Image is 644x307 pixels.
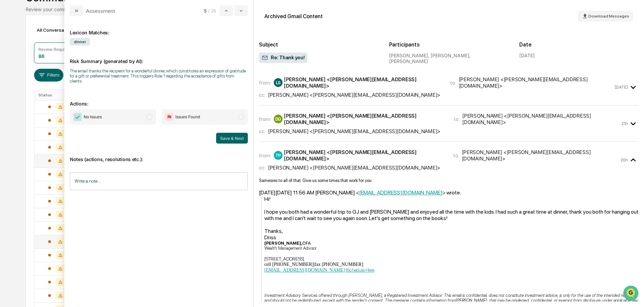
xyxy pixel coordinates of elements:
span: fax [PHONE_NUMBER] [315,262,363,267]
time: Friday, August 15, 2025 at 5:10:50 PM [615,85,628,90]
p: Wealth Management Advisor [264,246,639,251]
span: CFA [302,241,311,246]
span: | [314,262,315,267]
div: LS [274,78,283,87]
span: cc: [259,128,265,134]
a: [EMAIL_ADDRESS][DOMAIN_NAME] [359,189,442,196]
time: Wednesday, August 20, 2025 at 1:12:17 PM [620,157,628,162]
button: Save & Next [216,133,248,144]
div: Review your communication records across channels [26,6,618,12]
div: Start new chat [30,52,111,58]
div: [PERSON_NAME], [PERSON_NAME], [PERSON_NAME] [389,53,508,64]
div: Assessment [86,8,115,14]
span: [DATE] [75,92,89,97]
span: [PERSON_NAME] [456,298,487,303]
img: 1746055101610-c473b297-6a78-478c-a979-82029cc54cd1 [7,52,19,64]
div: All Conversations [34,25,85,35]
div: I hope you both had a wonderful trip to GJ and [PERSON_NAME] and enjoyed all the time with the ki... [264,209,639,221]
p: How can we help? [7,14,123,25]
div: [PERSON_NAME] <[PERSON_NAME][EMAIL_ADDRESS][DOMAIN_NAME]> [462,113,620,125]
span: from: [259,152,271,159]
time: Wednesday, August 20, 2025 at 11:55:50 AM [621,121,628,126]
div: TP [274,151,283,160]
a: 🖐️Preclearance [4,117,46,129]
span: Data Lookup [13,132,42,139]
div: [DATE][DATE] 11:56 AM [PERSON_NAME] < > wrote: [259,189,639,196]
span: 5 [204,8,207,13]
div: [PERSON_NAME] <[PERSON_NAME][EMAIL_ADDRESS][DOMAIN_NAME]> [284,149,445,162]
img: Checkmark [74,113,82,121]
span: to: [450,80,456,86]
div: Driss [264,234,639,241]
div: [PERSON_NAME] <[PERSON_NAME][EMAIL_ADDRESS][DOMAIN_NAME]> [284,76,442,89]
a: [EMAIL_ADDRESS][DOMAIN_NAME] [264,268,345,273]
a: Powered byPylon [48,149,82,154]
div: Hi! [264,196,639,202]
i: Investment Advisory Services offered through [PERSON_NAME], a Registered Investment Advisor. This... [264,293,637,303]
div: 🔎 [7,133,12,139]
span: / 25 [208,8,218,13]
div: Samesies to all of that. Give us some times that work for you [259,178,639,183]
span: [PERSON_NAME] Wealth [21,92,70,97]
span: dinner [70,38,90,45]
div: [PERSON_NAME] <[PERSON_NAME][EMAIL_ADDRESS][DOMAIN_NAME]> [268,128,440,134]
div: [PERSON_NAME] <[PERSON_NAME][EMAIL_ADDRESS][DOMAIN_NAME]> [268,164,440,171]
div: We're available if you need us! [30,58,93,64]
div: [PERSON_NAME] <[PERSON_NAME][EMAIL_ADDRESS][DOMAIN_NAME]> [268,92,440,98]
div: 🗄️ [49,120,54,126]
div: 86 [38,53,45,59]
p: [STREET_ADDRESS] [264,256,639,262]
span: | [346,268,374,273]
button: See all [105,73,123,82]
img: 6558925923028_b42adfe598fdc8269267_72.jpg [14,52,26,64]
button: Filters [34,69,63,82]
p: Notes (actions, resolutions etc.): [70,148,248,162]
div: DG [274,115,283,123]
iframe: Open customer support [622,285,641,303]
button: Start new chat [115,54,123,62]
span: from: [259,116,271,122]
div: [PERSON_NAME] <[PERSON_NAME][EMAIL_ADDRESS][DOMAIN_NAME]> [462,149,619,162]
th: Status [34,90,78,100]
span: Download Messages [588,14,629,19]
div: 🖐️ [7,120,12,126]
div: Thanks, [264,228,639,234]
div: Review Required [38,47,71,52]
p: Risk Summary (generated by AI): [70,50,248,64]
div: [PERSON_NAME] <[PERSON_NAME][EMAIL_ADDRESS][DOMAIN_NAME]> [459,76,613,89]
h2: Date [519,41,639,48]
h2: Subject [259,41,378,48]
div: Lexicon Matches: [70,22,248,35]
span: cc: [259,164,265,171]
p: Actions: [70,93,248,106]
div: The email thanks the recipient for a wonderful dinner, which constitutes an expression of gratitu... [70,68,248,84]
span: to: [453,152,459,159]
div: Archived Gmail Content [264,13,323,20]
span: Pylon [67,149,82,154]
span: Preclearance [13,120,43,126]
a: Schedule Here [347,267,374,273]
div: Past conversations [7,75,45,80]
span: No Issues [84,114,102,120]
span: to: [453,116,460,122]
span: from: [259,80,271,86]
span: Re: Thank you! [262,55,305,61]
input: Clear [18,31,111,38]
span: • [71,92,74,97]
div: [PERSON_NAME] <[PERSON_NAME][EMAIL_ADDRESS][DOMAIN_NAME]> [284,113,445,125]
a: 🔎Data Lookup [4,130,45,142]
b: [PERSON_NAME], [264,241,311,246]
button: Download Messages [578,11,633,22]
a: 🗄️Attestations [46,117,86,129]
span: cell [PHONE_NUMBER] [264,262,314,267]
span: cc: [259,92,265,98]
span: Attestations [56,120,84,126]
img: Chandler - Maia Wealth [7,85,18,96]
h2: Participants [389,41,508,48]
img: Flag [165,113,173,121]
span: Issues Found [175,114,200,120]
div: [DATE] [519,53,535,58]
